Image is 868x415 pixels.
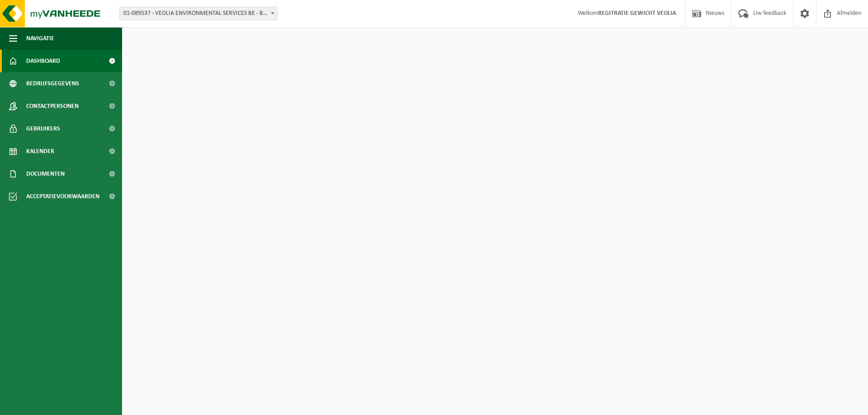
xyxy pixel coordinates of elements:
[120,7,277,20] span: 01-089537 - VEOLIA ENVIRONMENTAL SERVICES BE - BEERSE
[26,117,60,140] span: Gebruikers
[26,140,54,163] span: Kalender
[119,7,278,20] span: 01-089537 - VEOLIA ENVIRONMENTAL SERVICES BE - BEERSE
[26,72,79,95] span: Bedrijfsgegevens
[598,10,676,17] strong: REGITRATIE GEWICHT VEOLIA
[26,185,99,208] span: Acceptatievoorwaarden
[26,95,79,117] span: Contactpersonen
[26,27,54,50] span: Navigatie
[26,50,60,72] span: Dashboard
[26,163,65,185] span: Documenten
